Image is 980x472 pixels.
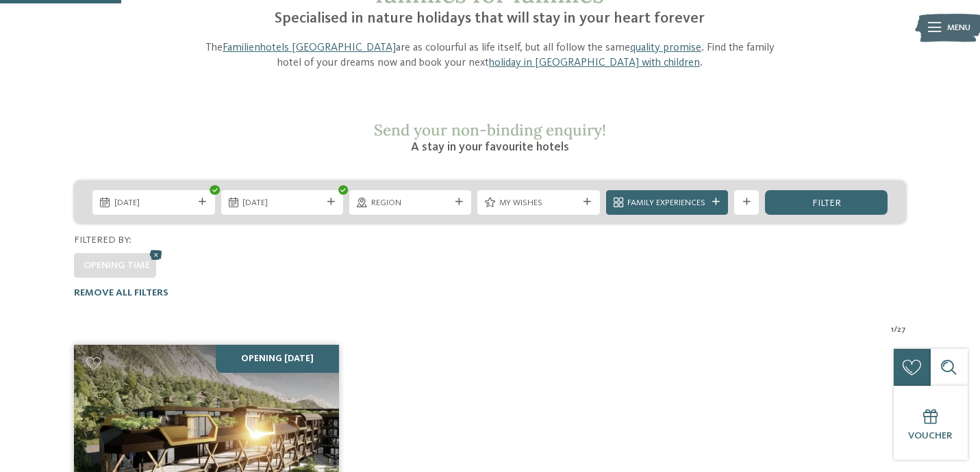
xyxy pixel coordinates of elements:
span: Specialised in nature holidays that will stay in your heart forever [275,11,705,26]
p: The are as colourful as life itself, but all follow the same . Find the family hotel of your drea... [197,40,783,71]
span: filter [812,198,841,208]
a: holiday in [GEOGRAPHIC_DATA] with children [489,57,700,68]
a: Voucher [894,386,968,460]
span: Family Experiences [627,197,706,209]
span: 27 [897,324,906,336]
span: Send your non-binding enquiry! [374,120,606,140]
span: Filtered by: [74,235,131,245]
span: Voucher [908,431,953,441]
span: [DATE] [114,197,193,209]
span: Opening time [84,261,150,270]
span: / [894,324,897,336]
a: quality promise [630,42,701,53]
span: A stay in your favourite hotels [411,141,569,153]
span: Region [371,197,450,209]
a: Familienhotels [GEOGRAPHIC_DATA] [223,42,396,53]
span: [DATE] [242,197,321,209]
span: Remove all filters [74,288,168,298]
span: My wishes [499,197,578,209]
span: 1 [891,324,894,336]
